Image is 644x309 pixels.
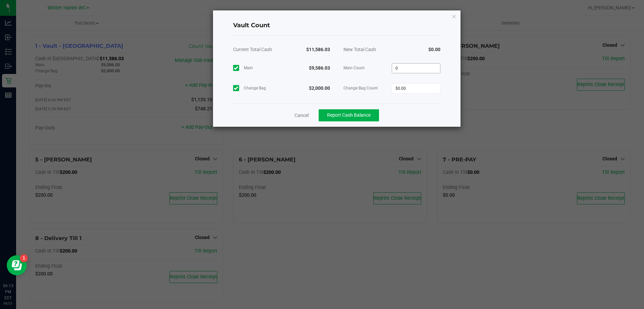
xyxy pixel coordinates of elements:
h4: Vault Count [233,21,440,30]
form-toggle: Include in count [233,65,242,71]
strong: $2,000.00 [309,85,330,91]
span: Change Bag [244,85,266,91]
strong: $0.00 [428,47,440,52]
span: New Total Cash [343,47,376,52]
span: Report Cash Balance [327,112,371,118]
button: Report Cash Balance [319,109,379,121]
iframe: Resource center [7,255,27,275]
form-toggle: Include in count [233,85,242,91]
span: Current Total Cash [233,47,272,52]
iframe: Resource center unread badge [20,254,28,262]
strong: $9,586.03 [309,65,330,71]
a: Cancel [294,112,309,119]
span: Change Bag Count [343,85,392,91]
span: Main Count [343,65,392,71]
strong: $11,586.03 [306,47,330,52]
span: Main [244,65,253,71]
